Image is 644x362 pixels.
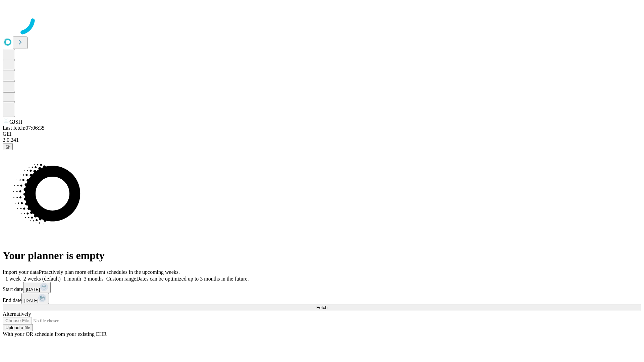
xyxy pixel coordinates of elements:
[39,269,180,275] span: Proactively plan more efficient schedules in the upcoming weeks.
[84,276,104,282] span: 3 months
[3,304,641,311] button: Fetch
[5,144,10,149] span: @
[3,311,31,317] span: Alternatively
[3,282,641,293] div: Start date
[3,269,39,275] span: Import your data
[136,276,249,282] span: Dates can be optimized up to 3 months in the future.
[3,331,107,337] span: With your OR schedule from your existing EHR
[106,276,136,282] span: Custom range
[3,137,641,143] div: 2.0.241
[63,276,81,282] span: 1 month
[3,249,641,262] h1: Your planner is empty
[3,324,33,331] button: Upload a file
[3,131,641,137] div: GEI
[23,276,61,282] span: 2 weeks (default)
[26,287,40,292] span: [DATE]
[5,276,21,282] span: 1 week
[21,293,49,304] button: [DATE]
[9,119,22,125] span: GJSH
[3,125,45,131] span: Last fetch: 07:06:35
[3,143,13,150] button: @
[316,305,327,310] span: Fetch
[3,293,641,304] div: End date
[23,282,51,293] button: [DATE]
[24,298,38,303] span: [DATE]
